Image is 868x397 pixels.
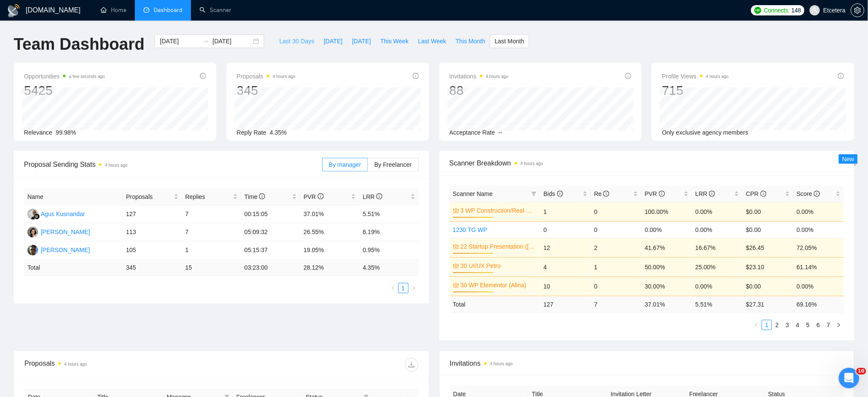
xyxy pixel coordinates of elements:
[259,193,265,199] span: info-circle
[122,223,182,241] td: 113
[764,6,790,15] span: Connects:
[461,206,535,215] a: 3 WP Construction/Real Estate Website Development ([PERSON_NAME] B)
[461,261,535,271] a: 30 UI/UX Petro
[543,190,563,197] span: Bids
[540,238,591,257] td: 12
[27,227,38,238] img: TT
[838,73,844,79] span: info-circle
[540,221,591,238] td: 0
[41,245,90,255] div: [PERSON_NAME]
[773,320,782,330] a: 2
[851,7,865,14] a: setting
[641,221,692,238] td: 0.00%
[761,191,767,197] span: info-circle
[782,320,793,330] li: 3
[27,246,90,253] a: AP[PERSON_NAME]
[27,245,38,256] img: AP
[318,193,324,199] span: info-circle
[762,320,772,330] li: 1
[182,205,241,223] td: 7
[352,36,371,46] span: [DATE]
[405,358,418,372] button: download
[27,228,90,235] a: TT[PERSON_NAME]
[692,202,743,221] td: 0.00%
[279,36,314,46] span: Last 30 Days
[376,34,413,48] button: This Week
[24,82,105,99] div: 5425
[359,205,418,223] td: 5.51%
[202,38,209,45] span: swap-right
[783,320,792,330] a: 3
[793,221,844,238] td: 0.00%
[692,296,743,313] td: 5.51 %
[324,36,343,46] span: [DATE]
[450,129,495,136] span: Acceptance Rate
[126,192,172,202] span: Proposals
[834,320,844,330] button: right
[812,7,818,13] span: user
[185,192,231,202] span: Replies
[24,189,122,205] th: Name
[793,296,844,313] td: 69.16 %
[692,238,743,257] td: 16.67%
[24,159,322,170] span: Proposal Sending Stats
[300,205,359,223] td: 37.01%
[241,259,300,276] td: 03:23:00
[398,283,409,293] li: 1
[662,129,749,136] span: Only exclusive agency members
[450,158,844,168] span: Scanner Breakdown
[453,208,459,214] span: crown
[380,36,409,46] span: This Week
[823,320,834,330] li: 7
[746,190,766,197] span: CPR
[329,161,361,168] span: By manager
[834,320,844,330] li: Next Page
[797,190,820,197] span: Score
[34,214,40,220] img: gigradar-bm.png
[56,129,76,136] span: 99.98%
[359,241,418,259] td: 0.95%
[752,320,762,330] button: left
[347,34,376,48] button: [DATE]
[27,209,38,220] img: AK
[692,257,743,277] td: 25.00%
[122,205,182,223] td: 127
[451,34,490,48] button: This Month
[486,74,509,79] time: 4 hours ago
[793,320,803,330] li: 4
[793,238,844,257] td: 72.05%
[453,190,493,197] span: Scanner Name
[237,129,266,136] span: Reply Rate
[814,191,820,197] span: info-circle
[743,221,793,238] td: $0.00
[450,358,844,369] span: Invitations
[709,191,715,197] span: info-circle
[143,7,149,13] span: dashboard
[591,202,641,221] td: 0
[540,277,591,296] td: 10
[182,241,241,259] td: 1
[300,223,359,241] td: 26.55%
[273,74,295,79] time: 4 hours ago
[695,190,715,197] span: LRR
[824,320,833,330] a: 7
[743,257,793,277] td: $23.10
[241,205,300,223] td: 00:15:05
[453,226,488,233] a: 1230 TG WP
[754,322,759,328] span: left
[237,71,295,81] span: Proposals
[453,263,459,269] span: crown
[490,361,513,366] time: 4 hours ago
[645,190,665,197] span: PVR
[418,36,446,46] span: Last Week
[521,161,543,166] time: 4 hours ago
[839,368,859,388] iframe: Intercom live chat
[413,34,451,48] button: Last Week
[793,202,844,221] td: 0.00%
[692,221,743,238] td: 0.00%
[182,189,241,205] th: Replies
[413,73,419,79] span: info-circle
[363,193,382,200] span: LRR
[659,191,665,197] span: info-circle
[245,193,265,200] span: Time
